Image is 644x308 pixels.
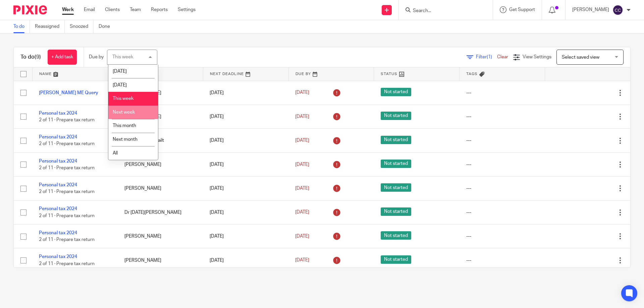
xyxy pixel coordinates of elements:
[381,183,411,192] span: Not started
[412,8,473,14] input: Search
[113,69,127,74] span: [DATE]
[39,142,95,146] span: 2 of 11 · Prepare tax return
[39,190,95,194] span: 2 of 11 · Prepare tax return
[118,200,203,224] td: Dr [DATE][PERSON_NAME]
[84,6,95,13] a: Email
[39,254,77,259] a: Personal tax 2024
[203,225,288,248] td: [DATE]
[13,20,30,33] a: To do
[118,105,203,128] td: [PERSON_NAME]
[99,20,115,33] a: Done
[48,50,77,65] a: + Add task
[466,72,478,76] span: Tags
[62,6,74,13] a: Work
[466,257,538,264] div: ---
[562,55,599,60] span: Select saved view
[118,129,203,152] td: Nuala Nic Ghearailt
[466,89,538,96] div: ---
[178,6,196,13] a: Settings
[509,7,535,12] span: Get Support
[381,88,411,96] span: Not started
[39,111,77,116] a: Personal tax 2024
[39,231,77,235] a: Personal tax 2024
[39,90,98,95] a: [PERSON_NAME] ME Query
[381,231,411,240] span: Not started
[39,261,95,266] span: 2 of 11 · Prepare tax return
[295,186,309,191] span: [DATE]
[203,105,288,128] td: [DATE]
[112,55,133,59] div: This week
[118,248,203,272] td: [PERSON_NAME]
[39,159,77,164] a: Personal tax 2024
[113,137,138,142] span: Next month
[523,55,551,59] span: View Settings
[466,137,538,144] div: ---
[13,5,47,14] img: Pixie
[130,6,141,13] a: Team
[89,54,104,60] p: Due by
[612,5,623,15] img: svg%3E
[39,118,95,122] span: 2 of 11 · Prepare tax return
[381,160,411,168] span: Not started
[295,162,309,167] span: [DATE]
[118,177,203,200] td: [PERSON_NAME]
[466,185,538,192] div: ---
[151,6,168,13] a: Reports
[295,90,309,95] span: [DATE]
[203,177,288,200] td: [DATE]
[295,138,309,143] span: [DATE]
[39,166,95,170] span: 2 of 11 · Prepare tax return
[466,113,538,120] div: ---
[39,135,77,139] a: Personal tax 2024
[118,152,203,176] td: [PERSON_NAME]
[39,213,95,218] span: 2 of 11 · Prepare tax return
[203,129,288,152] td: [DATE]
[295,114,309,119] span: [DATE]
[118,81,203,105] td: [PERSON_NAME]
[203,81,288,105] td: [DATE]
[203,248,288,272] td: [DATE]
[572,6,609,13] p: [PERSON_NAME]
[466,161,538,168] div: ---
[105,6,120,13] a: Clients
[466,233,538,240] div: ---
[39,183,77,187] a: Personal tax 2024
[487,55,492,59] span: (1)
[295,258,309,262] span: [DATE]
[113,151,118,156] span: All
[39,206,77,211] a: Personal tax 2024
[497,55,508,59] a: Clear
[35,54,41,60] span: (9)
[39,237,95,242] span: 2 of 11 · Prepare tax return
[113,83,127,87] span: [DATE]
[381,112,411,120] span: Not started
[295,210,309,215] span: [DATE]
[295,234,309,239] span: [DATE]
[203,200,288,224] td: [DATE]
[381,207,411,216] span: Not started
[118,225,203,248] td: [PERSON_NAME]
[203,152,288,176] td: [DATE]
[70,20,94,33] a: Snoozed
[381,255,411,264] span: Not started
[113,96,133,101] span: This week
[466,209,538,216] div: ---
[381,136,411,144] span: Not started
[113,123,136,128] span: This month
[35,20,65,33] a: Reassigned
[20,54,41,61] h1: To do
[113,110,135,115] span: Next week
[476,55,497,59] span: Filter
